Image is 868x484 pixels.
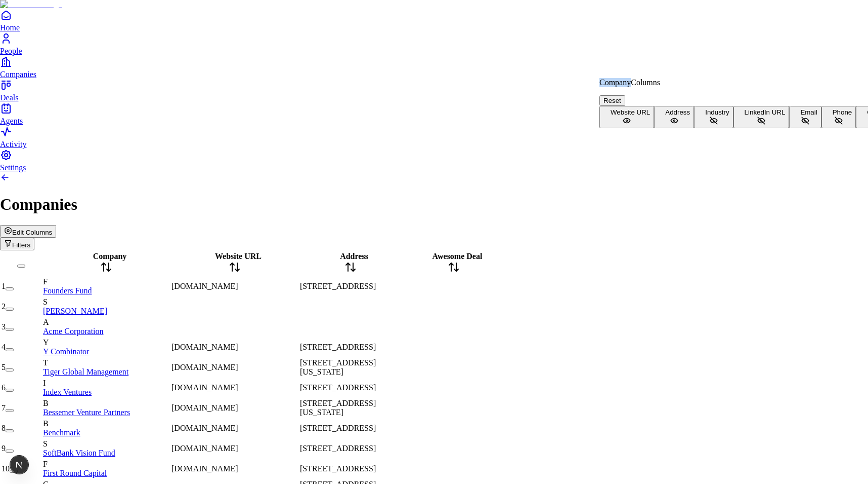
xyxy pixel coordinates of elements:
[733,106,790,128] button: LinkedIn URL
[694,106,733,128] button: Industry
[745,108,786,116] span: LinkedIn URL
[611,108,650,116] span: Website URL
[665,108,690,116] span: Address
[821,106,856,128] button: Phone
[599,106,654,128] button: Website URL
[654,106,694,128] button: Address
[800,108,817,116] span: Email
[789,106,821,128] button: Email
[705,108,729,116] span: Industry
[833,108,852,116] span: Phone
[599,95,625,106] button: Reset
